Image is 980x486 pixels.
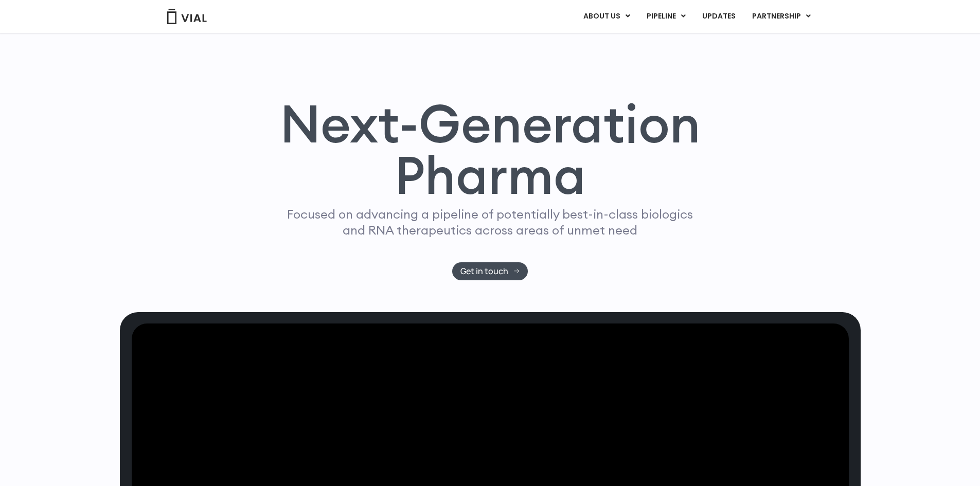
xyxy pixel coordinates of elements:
[283,206,698,238] p: Focused on advancing a pipeline of potentially best-in-class biologics and RNA therapeutics acros...
[452,262,528,280] a: Get in touch
[268,98,713,202] h1: Next-Generation Pharma
[638,8,693,25] a: PIPELINEMenu Toggle
[460,267,508,275] span: Get in touch
[744,8,819,25] a: PARTNERSHIPMenu Toggle
[166,9,207,24] img: Vial Logo
[694,8,743,25] a: UPDATES
[575,8,638,25] a: ABOUT USMenu Toggle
